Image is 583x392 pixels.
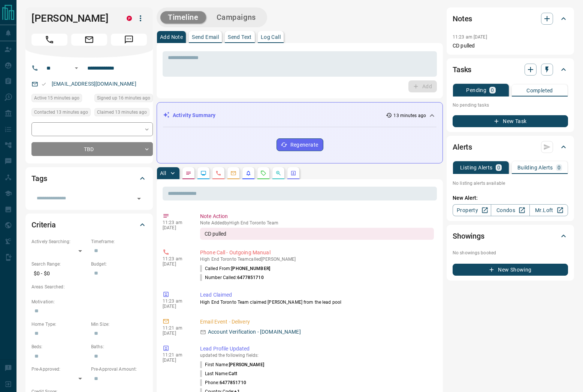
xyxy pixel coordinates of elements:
span: [PHONE_NUMBER] [231,266,270,271]
svg: Calls [215,170,221,176]
p: Log Call [261,34,281,40]
div: Tags [31,169,147,187]
div: Tue Oct 14 2025 [31,94,91,104]
span: Message [111,34,147,46]
p: Motivation: [31,298,147,305]
div: Tue Oct 14 2025 [94,94,153,104]
p: Min Size: [91,321,147,328]
p: Building Alerts [517,165,553,170]
button: Regenerate [277,138,323,151]
p: Baths: [91,343,147,350]
svg: Notes [185,170,191,176]
p: No listing alerts available [453,180,568,187]
p: 11:23 am [163,256,189,261]
p: Budget: [91,261,147,267]
svg: Agent Actions [290,170,296,176]
span: Signed up 16 minutes ago [97,94,150,102]
p: Home Type: [31,321,87,328]
p: Areas Searched: [31,284,147,290]
p: Account Verification - [DOMAIN_NAME] [208,328,301,336]
a: Mr.Loft [529,204,568,216]
p: Actively Searching: [31,238,87,245]
div: Activity Summary13 minutes ago [163,108,437,122]
svg: Listing Alerts [245,170,251,176]
p: Beds: [31,343,87,350]
h2: Criteria [31,219,56,231]
p: $0 - $0 [31,267,87,280]
p: High End Toronto Team claimed [PERSON_NAME] from the lead pool [200,299,434,306]
svg: Opportunities [275,170,281,176]
p: Note Added by High End Toronto Team [200,220,434,226]
p: Phone Call - Outgoing Manual [200,249,434,257]
div: Tue Oct 14 2025 [31,108,91,119]
p: 0 [558,165,561,170]
button: New Task [453,115,568,127]
div: Tasks [453,61,568,79]
h2: Showings [453,230,484,242]
p: 0 [497,165,500,170]
span: Catt [229,371,237,376]
p: Last Name : [200,370,238,377]
h2: Tasks [453,64,471,76]
p: [DATE] [163,304,189,309]
div: Criteria [31,216,147,234]
p: Note Action [200,212,434,220]
p: Email Event - Delivery [200,318,434,326]
div: Tue Oct 14 2025 [94,108,153,119]
span: Call [31,34,67,46]
p: 11:21 am [163,352,189,358]
span: Active 15 minutes ago [34,94,79,102]
p: First Name : [200,361,264,368]
span: Claimed 13 minutes ago [97,108,147,116]
p: Number Called: [200,274,264,281]
h1: [PERSON_NAME] [31,12,115,24]
span: [PERSON_NAME] [229,362,264,367]
p: 0 [491,88,494,93]
button: Campaigns [209,11,263,24]
p: Pending [466,88,486,93]
p: Called From: [200,265,270,272]
div: Alerts [453,138,568,156]
p: High End Toronto Team called [PERSON_NAME] [200,257,434,262]
a: [EMAIL_ADDRESS][DOMAIN_NAME] [52,81,136,87]
p: 11:23 am [DATE] [453,34,487,40]
div: CD pulled [200,228,434,240]
p: [DATE] [163,225,189,230]
p: Pre-Approval Amount: [91,366,147,373]
svg: Email Valid [41,82,46,87]
p: Activity Summary [173,111,215,119]
h2: Alerts [453,141,472,153]
p: No pending tasks [453,99,568,111]
span: Contacted 13 minutes ago [34,108,88,116]
svg: Lead Browsing Activity [200,170,206,176]
p: No showings booked [453,249,568,256]
p: [DATE] [163,331,189,336]
button: Timeline [160,11,206,24]
p: [DATE] [163,261,189,267]
p: Search Range: [31,261,87,267]
p: 13 minutes ago [393,112,426,119]
p: Listing Alerts [460,165,493,170]
p: Timeframe: [91,238,147,245]
h2: Notes [453,13,472,25]
p: Completed [526,88,553,93]
p: 11:21 am [163,325,189,331]
button: Open [72,64,81,73]
span: Email [71,34,107,46]
span: 6477851710 [237,275,264,280]
p: Send Text [228,34,252,40]
p: updated the following fields: [200,353,434,358]
svg: Emails [230,170,236,176]
span: 6477851710 [220,380,246,385]
div: property.ca [127,16,132,21]
div: Notes [453,10,568,28]
svg: Requests [260,170,266,176]
p: Lead Claimed [200,291,434,299]
a: Condos [491,204,529,216]
p: Add Note [160,34,183,40]
p: Send Email [192,34,219,40]
p: Phone : [200,379,246,386]
p: All [160,171,166,176]
h2: Tags [31,172,47,184]
p: Pre-Approved: [31,366,87,373]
